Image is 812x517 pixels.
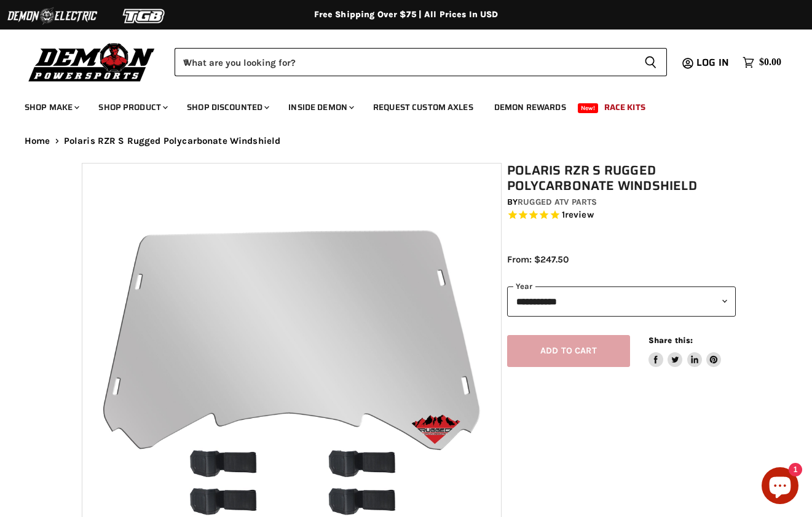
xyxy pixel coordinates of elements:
[178,95,277,120] a: Shop Discounted
[15,95,87,120] a: Shop Make
[175,48,667,76] form: Product
[64,136,281,146] span: Polaris RZR S Rugged Polycarbonate Windshield
[648,335,722,368] aside: Share this:
[175,48,634,76] input: When autocomplete results are available use up and down arrows to review and enter to select
[25,40,159,84] img: Demon Powersports
[691,57,736,68] a: Log in
[736,53,787,71] a: $0.00
[634,48,667,76] button: Search
[595,95,655,120] a: Race Kits
[507,195,736,209] div: by
[758,467,802,507] inbox-online-store-chat: Shopify online store chat
[485,95,575,120] a: Demon Rewards
[6,4,98,28] img: Demon Electric Logo 2
[648,336,693,345] span: Share this:
[562,210,594,221] span: 1 reviews
[507,163,736,194] h1: Polaris RZR S Rugged Polycarbonate Windshield
[89,95,175,120] a: Shop Product
[507,209,736,222] span: Rated 5.0 out of 5 stars 1 reviews
[518,197,597,207] a: Rugged ATV Parts
[578,103,599,113] span: New!
[507,286,736,317] select: year
[565,210,594,221] span: review
[98,4,191,28] img: TGB Logo 2
[364,95,483,120] a: Request Custom Axles
[25,136,50,146] a: Home
[507,254,569,265] span: From: $247.50
[15,90,778,120] ul: Main menu
[696,55,729,70] span: Log in
[279,95,361,120] a: Inside Demon
[759,57,781,68] span: $0.00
